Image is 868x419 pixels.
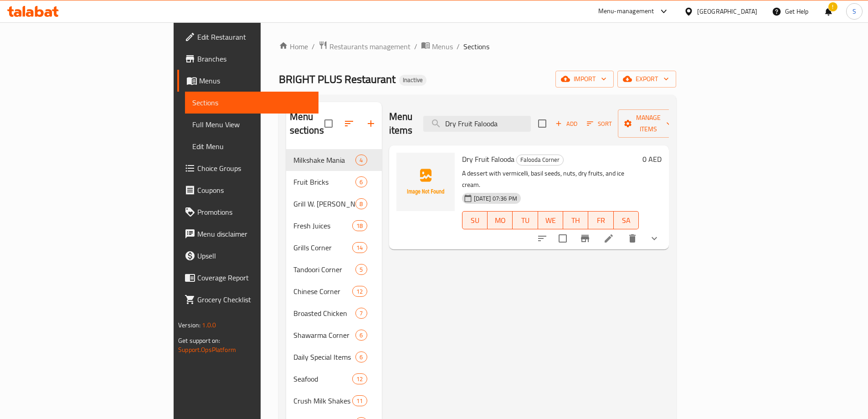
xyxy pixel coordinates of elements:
a: Edit Menu [185,135,318,157]
li: / [457,41,460,52]
span: Sort [587,119,612,129]
span: 12 [353,287,366,296]
span: 14 [353,243,366,252]
span: Seafood [293,373,353,384]
span: 18 [353,222,366,230]
span: Branches [197,53,311,64]
div: Grill W. [PERSON_NAME]8 [286,193,382,215]
span: Fresh Juices [293,220,353,231]
li: / [414,41,417,52]
span: 6 [356,331,366,340]
a: Promotions [177,201,318,223]
div: items [355,198,367,209]
span: 8 [356,200,366,208]
span: Broasted Chicken [293,308,356,319]
h6: 0 AED [642,153,662,166]
span: Sections [192,97,311,108]
span: Grill W. [PERSON_NAME] [293,198,356,209]
span: Grocery Checklist [197,294,311,305]
a: Branches [177,48,318,70]
a: Menu disclaimer [177,223,318,245]
span: Full Menu View [192,119,311,130]
div: [GEOGRAPHIC_DATA] [697,6,757,16]
button: Sort [585,117,614,131]
h2: Menu items [389,110,413,137]
span: Add [554,119,579,129]
span: Upsell [197,250,311,261]
span: Choice Groups [197,163,311,174]
a: Sections [185,92,318,114]
a: Edit Restaurant [177,26,318,48]
div: Crush Milk Shakes [293,395,353,406]
div: items [352,242,367,253]
span: MO [491,214,509,227]
span: Milkshake Mania [293,155,356,166]
a: Grocery Checklist [177,289,318,310]
p: A dessert with vermicelli, basil seeds, nuts, dry fruits, and ice cream. [462,168,639,191]
a: Coverage Report [177,267,318,289]
span: Edit Menu [192,141,311,152]
div: Grills Corner14 [286,237,382,259]
span: Edit Restaurant [197,31,311,42]
div: items [355,330,367,341]
button: FR [588,211,613,229]
a: Support.OpsPlatform [178,344,236,356]
span: Version: [178,319,200,331]
div: Broasted Chicken7 [286,302,382,324]
button: import [555,71,614,88]
button: Manage items [618,109,679,138]
img: Dry Fruit Falooda [396,153,455,211]
span: 5 [356,265,366,274]
div: Tandoori Corner5 [286,259,382,280]
div: items [352,373,367,384]
button: Branch-specific-item [574,228,596,249]
span: Sort items [581,117,618,131]
span: 11 [353,397,366,405]
span: Add item [552,117,581,131]
span: Select section [533,114,552,133]
div: items [352,395,367,406]
span: 12 [353,375,366,383]
nav: breadcrumb [279,41,676,52]
span: Restaurants management [329,41,411,52]
span: Menus [199,75,311,86]
span: Shawarma Corner [293,330,356,341]
span: TH [567,214,585,227]
span: TU [516,214,534,227]
span: export [625,73,669,85]
span: 4 [356,156,366,165]
span: Sections [463,41,489,52]
span: import [563,73,606,85]
span: Chinese Corner [293,286,353,297]
span: S [853,6,856,16]
a: Upsell [177,245,318,267]
span: 6 [356,178,366,186]
span: [DATE] 07:36 PM [470,194,521,203]
svg: Show Choices [649,233,660,244]
button: export [617,71,676,88]
button: WE [538,211,563,229]
div: Shawarma Corner6 [286,324,382,346]
span: Menus [432,41,453,52]
a: Restaurants management [318,41,411,52]
button: MO [488,211,513,229]
span: Get support on: [178,335,220,347]
button: SA [614,211,639,229]
a: Choice Groups [177,157,318,179]
span: Select to update [553,229,572,248]
span: 1.0.0 [202,319,216,331]
span: 6 [356,353,366,362]
span: Promotions [197,207,311,217]
div: Chinese Corner12 [286,280,382,302]
span: Manage items [625,112,672,135]
div: Seafood12 [286,368,382,390]
div: items [355,264,367,275]
a: Full Menu View [185,114,318,135]
span: Inactive [399,76,426,84]
span: 7 [356,309,366,318]
div: Crush Milk Shakes11 [286,390,382,412]
span: Grills Corner [293,242,353,253]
